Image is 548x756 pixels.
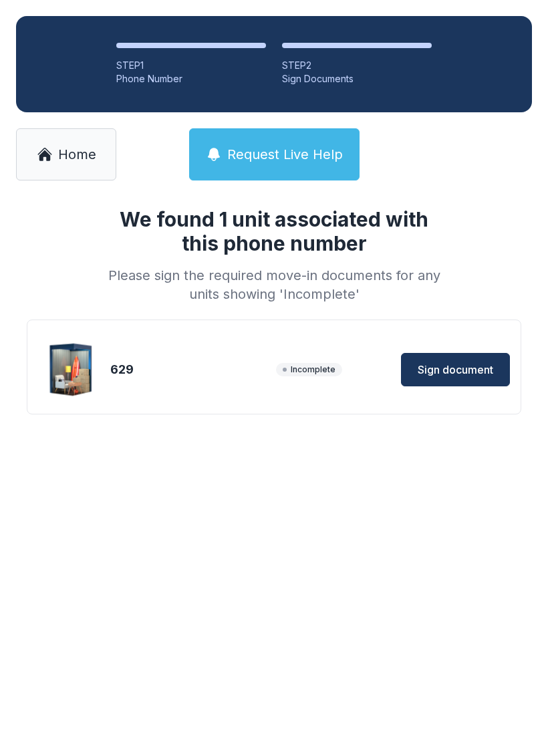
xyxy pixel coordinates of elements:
div: STEP 2 [282,59,432,72]
h1: We found 1 unit associated with this phone number [103,207,445,255]
span: Incomplete [276,363,342,376]
span: Request Live Help [227,145,343,164]
div: STEP 1 [116,59,266,72]
div: Phone Number [116,72,266,86]
div: 629 [110,360,271,379]
span: Sign document [418,362,493,378]
div: Please sign the required move-in documents for any units showing 'Incomplete' [103,266,445,303]
span: Home [58,145,96,164]
div: Sign Documents [282,72,432,86]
